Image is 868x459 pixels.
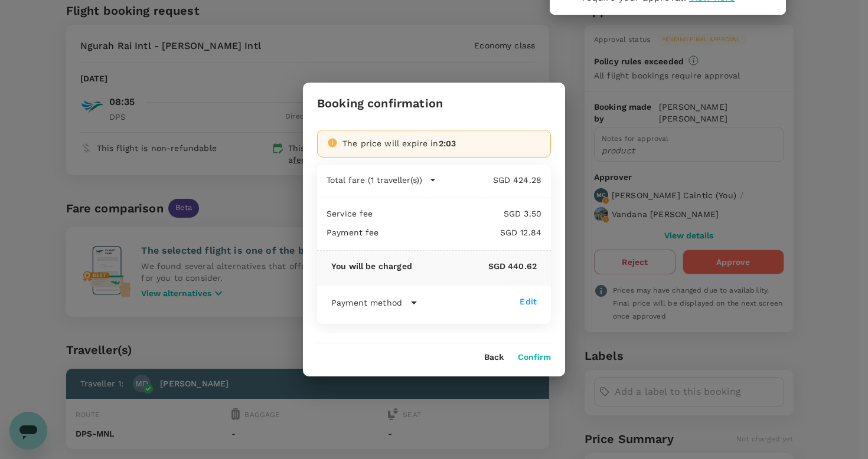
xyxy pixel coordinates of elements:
div: Edit [520,296,537,307]
button: Confirm [518,353,551,362]
button: Back [484,353,504,362]
p: SGD 3.50 [373,208,541,219]
div: The price will expire in [342,137,541,149]
p: SGD 424.28 [436,174,541,186]
button: Total fare (1 traveller(s)) [327,174,436,186]
p: Payment method [331,297,402,309]
span: 2:03 [439,139,456,148]
p: SGD 440.62 [412,260,537,272]
p: Payment fee [327,227,379,238]
p: Service fee [327,208,373,219]
p: SGD 12.84 [379,227,541,238]
p: Total fare (1 traveller(s)) [327,174,422,186]
h3: Booking confirmation [317,97,443,110]
p: You will be charged [331,260,412,272]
